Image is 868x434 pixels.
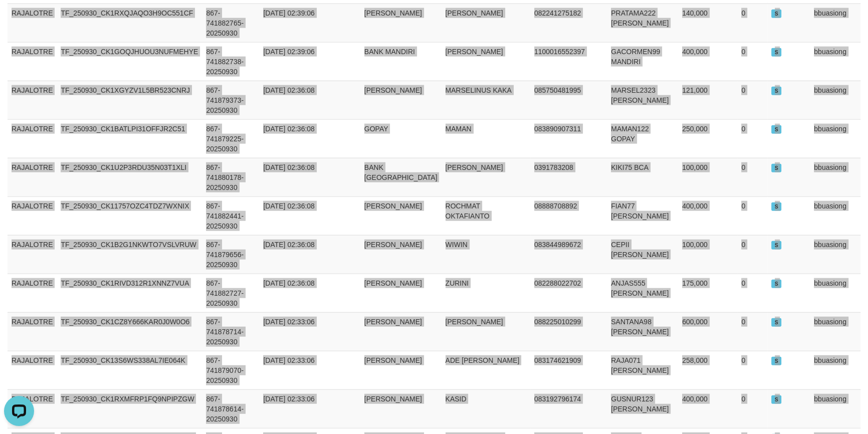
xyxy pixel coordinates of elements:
td: bbuasiong [810,119,860,158]
td: [PERSON_NAME] [360,235,442,274]
td: 0 [737,81,767,119]
td: bbuasiong [810,351,860,389]
a: TF_250930_CK1XGYZV1L5BR523CNRJ [61,86,190,94]
span: SUCCESS [771,241,781,250]
a: TF_250930_CK13S6WS338AL7IE064K [61,356,185,364]
td: 867-741878614-20250930 [202,389,259,428]
td: bbuasiong [810,81,860,119]
span: SUCCESS [771,164,781,172]
td: 085750481995 [530,81,607,119]
td: 0 [737,196,767,235]
td: RAJALOTRE [8,42,57,81]
td: SANTANA98 [PERSON_NAME] [607,312,678,351]
td: 867-741882441-20250930 [202,196,259,235]
td: RAJALOTRE [8,4,57,42]
td: 08888708892 [530,196,607,235]
td: [DATE] 02:36:08 [259,158,325,196]
td: RAJALOTRE [8,351,57,389]
td: [PERSON_NAME] [442,312,530,351]
td: [DATE] 02:33:06 [259,351,325,389]
td: RAJALOTRE [8,389,57,428]
td: 0 [737,158,767,196]
td: MAMAN122 GOPAY [607,119,678,158]
td: 867-741882738-20250930 [202,42,259,81]
td: GACORMEN99 MANDIRI [607,42,678,81]
td: [PERSON_NAME] [360,196,442,235]
td: RAJALOTRE [8,196,57,235]
td: KIKI75 BCA [607,158,678,196]
td: BANK MANDIRI [360,42,442,81]
td: [PERSON_NAME] [442,4,530,42]
td: [PERSON_NAME] [360,389,442,428]
td: 0 [737,119,767,158]
td: 400,000 [678,42,737,81]
span: SUCCESS [771,48,781,57]
td: GUSNUR123 [PERSON_NAME] [607,389,678,428]
td: 1100016552397 [530,42,607,81]
td: CEPII [PERSON_NAME] [607,235,678,274]
td: 100,000 [678,235,737,274]
td: 0 [737,274,767,312]
td: 0 [737,312,767,351]
td: ZURINI [442,274,530,312]
td: bbuasiong [810,312,860,351]
span: SUCCESS [771,125,781,134]
td: 0 [737,4,767,42]
td: 867-741879373-20250930 [202,81,259,119]
a: TF_250930_CK1RXQJAQO3H9OC551CF [61,9,193,17]
td: RAJALOTRE [8,81,57,119]
td: [PERSON_NAME] [442,158,530,196]
td: 083844989672 [530,235,607,274]
td: RAJALOTRE [8,119,57,158]
td: 0 [737,389,767,428]
td: 0 [737,235,767,274]
td: 082241275182 [530,4,607,42]
td: 0391783208 [530,158,607,196]
button: Open LiveChat chat widget [4,4,34,34]
td: KASID [442,389,530,428]
td: [PERSON_NAME] [360,4,442,42]
td: 867-741879656-20250930 [202,235,259,274]
td: 0 [737,42,767,81]
td: [DATE] 02:33:06 [259,389,325,428]
a: TF_250930_CK1BATLPI31OFFJR2C51 [61,125,185,133]
td: RAJA071 [PERSON_NAME] [607,351,678,389]
td: RAJALOTRE [8,312,57,351]
td: 088225010299 [530,312,607,351]
td: 083174621909 [530,351,607,389]
td: [PERSON_NAME] [360,351,442,389]
td: GOPAY [360,119,442,158]
td: 258,000 [678,351,737,389]
a: TF_250930_CK1GOQJHUOU3NUFMEHYE [61,48,198,56]
td: 867-741879070-20250930 [202,351,259,389]
td: ADE [PERSON_NAME] [442,351,530,389]
td: [DATE] 02:39:06 [259,4,325,42]
span: SUCCESS [771,280,781,288]
td: PRATAMA222 [PERSON_NAME] [607,4,678,42]
td: [DATE] 02:36:08 [259,235,325,274]
td: 867-741882765-20250930 [202,4,259,42]
td: RAJALOTRE [8,274,57,312]
td: 250,000 [678,119,737,158]
td: 867-741878714-20250930 [202,312,259,351]
td: bbuasiong [810,42,860,81]
td: 140,000 [678,4,737,42]
td: bbuasiong [810,4,860,42]
td: bbuasiong [810,235,860,274]
td: 867-741882727-20250930 [202,274,259,312]
a: TF_250930_CK11757OZC4TDZ7WXNIX [61,202,189,210]
span: SUCCESS [771,87,781,95]
td: MARSELINUS KAKA [442,81,530,119]
td: 083890907311 [530,119,607,158]
td: bbuasiong [810,274,860,312]
td: FIAN77 [PERSON_NAME] [607,196,678,235]
td: 867-741879225-20250930 [202,119,259,158]
a: TF_250930_CK1U2P3RDU35N03T1XLI [61,163,186,171]
td: [DATE] 02:36:08 [259,196,325,235]
span: SUCCESS [771,318,781,327]
td: MAMAN [442,119,530,158]
td: 600,000 [678,312,737,351]
td: 082288022702 [530,274,607,312]
a: TF_250930_CK1B2G1NKWTO7VSLVRUW [61,241,196,249]
td: [PERSON_NAME] [360,81,442,119]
